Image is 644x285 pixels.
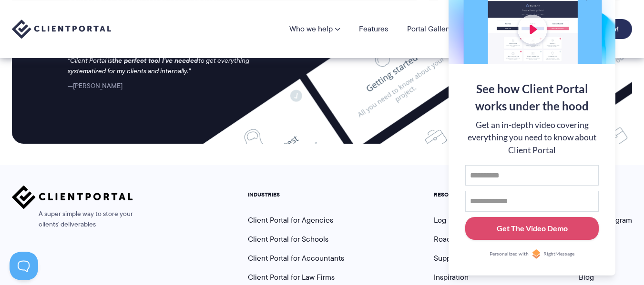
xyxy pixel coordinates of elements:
[465,119,599,157] div: Get an in-depth video covering everything you need to know about Client Portal
[434,253,460,264] a: Support
[434,191,489,198] h5: RESOURCES
[465,249,599,259] a: Personalized withRightMessage
[434,272,469,283] a: Inspiration
[12,209,133,230] span: A super simple way to store your clients' deliverables
[465,80,599,115] div: See how Client Portal works under the hood
[490,250,529,258] span: Personalized with
[543,250,574,258] span: RightMessage
[68,81,123,90] cite: [PERSON_NAME]
[112,55,198,66] strong: the perfect tool I've needed
[289,25,340,33] a: Who we help
[465,217,599,240] button: Get The Video Demo
[434,234,465,245] a: Roadmap
[248,191,344,198] h5: INDUSTRIES
[10,252,38,280] iframe: Toggle Customer Support
[407,25,452,33] a: Portal Gallery
[359,25,388,33] a: Features
[497,223,568,234] div: Get The Video Demo
[248,253,344,264] a: Client Portal for Accountants
[68,56,262,77] p: Client Portal is to get everything systematized for my clients and internally.
[248,234,328,245] a: Client Portal for Schools
[579,272,594,283] a: Blog
[532,249,541,259] img: Personalized with RightMessage
[248,272,335,283] a: Client Portal for Law Firms
[248,215,333,226] a: Client Portal for Agencies
[434,215,454,226] a: Log in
